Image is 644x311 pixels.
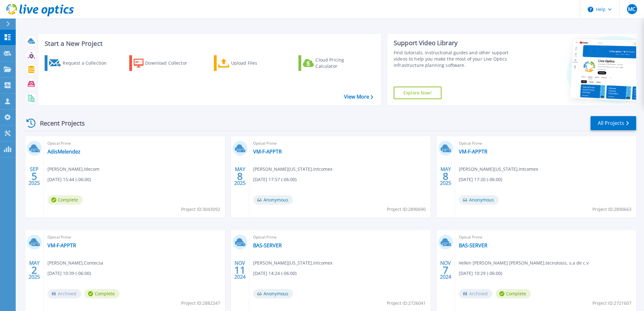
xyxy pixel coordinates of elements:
div: Cloud Pricing Calculator [315,57,366,69]
div: Request a Collection [63,57,113,69]
span: 5 [31,174,37,179]
span: Velkin [PERSON_NAME] [PERSON_NAME] , tecnolosis, s.a de c.v [459,260,589,266]
span: Optical Prime [459,234,632,241]
div: SEP 2025 [28,165,40,188]
span: [DATE] 17:57 (-06:00) [253,176,297,183]
a: Explore Now! [394,87,441,99]
span: [PERSON_NAME][US_STATE] , Intcomex [253,260,332,266]
a: All Projects [591,116,636,130]
span: 8 [443,174,448,179]
span: Complete [47,195,83,205]
div: MAY 2025 [28,259,40,282]
div: MAY 2025 [440,165,452,188]
span: 7 [443,267,448,273]
span: [PERSON_NAME][US_STATE] , Intcomex [459,166,538,173]
div: Recent Projects [24,115,93,131]
div: NOV 2024 [234,259,246,282]
a: BAS-SERVER [459,242,487,249]
span: 2 [31,267,37,273]
span: [PERSON_NAME] , Contecsa [47,260,103,266]
a: VM-F-APPTR [47,242,76,249]
span: [DATE] 14:24 (-06:00) [253,270,297,277]
a: VM-F-APPTR [459,148,487,155]
span: MC [628,7,636,12]
span: [DATE] 10:29 (-06:00) [459,270,502,277]
span: Project ID: 2721607 [592,300,631,307]
span: Optical Prime [47,140,221,147]
a: View More [344,94,373,100]
div: Upload Files [231,57,281,69]
div: Find tutorials, instructional guides and other support videos to help you make the most of your L... [394,50,521,68]
span: Complete [84,289,119,298]
div: Download Collector [145,57,196,69]
span: 8 [237,174,243,179]
div: MAY 2025 [234,165,246,188]
a: Upload Files [214,55,284,71]
span: Anonymous [253,195,293,205]
span: Archived [459,289,492,298]
a: Request a Collection [45,55,115,71]
h3: Start a New Project [45,40,373,47]
span: Project ID: 3043092 [181,206,220,213]
span: Project ID: 2890690 [387,206,426,213]
span: Project ID: 2726041 [387,300,426,307]
span: Optical Prime [459,140,632,147]
a: AdisMelendez [47,148,80,155]
a: BAS-SERVER [253,242,282,249]
span: [DATE] 10:39 (-06:00) [47,270,91,277]
span: Anonymous [459,195,499,205]
span: Project ID: 2890663 [592,206,631,213]
span: 11 [234,267,246,273]
span: Anonymous [253,289,293,298]
span: Archived [47,289,81,298]
a: Download Collector [129,55,199,71]
a: Cloud Pricing Calculator [298,55,369,71]
div: NOV 2024 [440,259,452,282]
span: Complete [496,289,531,298]
span: Optical Prime [253,234,427,241]
span: [DATE] 17:20 (-06:00) [459,176,502,183]
span: Project ID: 2882247 [181,300,220,307]
span: [PERSON_NAME] , Idecom [47,166,99,173]
a: VM-F-APPTR [253,148,282,155]
span: [DATE] 15:44 (-06:00) [47,176,91,183]
span: [PERSON_NAME][US_STATE] , Intcomex [253,166,332,173]
div: Support Video Library [394,39,521,47]
span: Optical Prime [47,234,221,241]
span: Optical Prime [253,140,427,147]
